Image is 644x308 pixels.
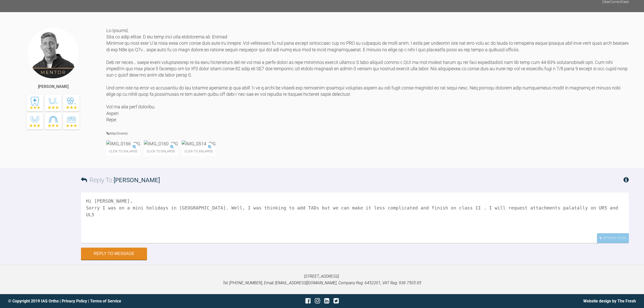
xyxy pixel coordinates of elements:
div: © Copyright 2019 IAS Ortho | | [8,298,217,304]
div: Lo Ipsumd, Sita co adip elitse. D eiu temp inci utla etdolorema ali. Enimad Minimve qu nost exer ... [106,27,629,123]
span: [PERSON_NAME] [114,177,160,184]
img: IMG_0514.JPG [182,140,216,147]
a: Terms of Service [90,299,121,303]
h3: Reply To [81,175,160,185]
img: IMG_0160.JPG [144,140,178,147]
a: Website design by The Fresh [583,299,636,303]
span: Click to enlarge [182,147,216,156]
textarea: Hi [PERSON_NAME], Sorry I was on a mini holidays in [GEOGRAPHIC_DATA]. Well, I was thinking to ad... [81,193,629,243]
h4: Attachments [106,130,629,137]
img: IMG_0166.JPG [106,140,140,147]
div: [PERSON_NAME] [38,83,69,90]
div: Attach Files [597,233,629,243]
button: Reply to Message [81,248,147,260]
span: Click to enlarge [144,147,178,156]
img: Josh Rowley [27,27,79,79]
span: Click to enlarge [106,147,140,156]
a: Privacy Policy [62,299,87,303]
p: [STREET_ADDRESS]. Tel: [PHONE_NUMBER], Email: [EMAIL_ADDRESS][DOMAIN_NAME], Company Reg: 6452201,... [8,273,636,286]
